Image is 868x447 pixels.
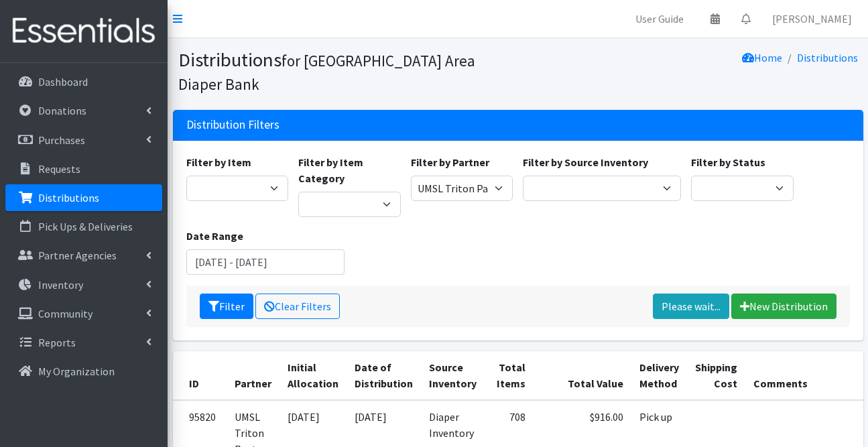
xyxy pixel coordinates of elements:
a: [PERSON_NAME] [761,5,863,32]
th: Shipping Cost [687,351,745,400]
a: Clear Filters [255,294,340,319]
th: Initial Allocation [280,351,347,400]
p: Partner Agencies [38,249,117,262]
p: Community [38,307,92,320]
a: Pick Ups & Deliveries [5,213,162,240]
a: New Distribution [731,294,836,319]
a: Dashboard [5,68,162,95]
p: Dashboard [38,75,88,88]
a: Distributions [797,51,858,64]
label: Filter by Item [186,154,251,170]
th: ID [173,351,227,400]
p: Donations [38,104,86,117]
p: Reports [38,336,76,349]
a: My Organization [5,358,162,385]
label: Filter by Item Category [298,154,401,186]
p: Purchases [38,133,85,147]
a: Home [742,51,782,64]
img: HumanEssentials [5,9,162,54]
h3: Distribution Filters [186,118,280,132]
label: Filter by Source Inventory [523,154,648,170]
p: Pick Ups & Deliveries [38,220,133,233]
button: Filter [200,294,253,319]
a: Donations [5,97,162,124]
th: Total Value [534,351,631,400]
label: Filter by Status [691,154,765,170]
th: Partner [227,351,280,400]
th: Source Inventory [421,351,485,400]
a: Inventory [5,271,162,298]
label: Date Range [186,228,243,244]
h1: Distributions [178,48,513,94]
p: Inventory [38,278,83,292]
a: Partner Agencies [5,242,162,269]
input: January 1, 2011 - December 31, 2011 [186,249,345,275]
a: Purchases [5,127,162,153]
a: Reports [5,329,162,356]
a: Please wait... [653,294,729,319]
p: Requests [38,162,80,176]
a: Distributions [5,184,162,211]
a: Community [5,300,162,327]
a: Requests [5,155,162,182]
p: My Organization [38,365,115,378]
th: Delivery Method [631,351,687,400]
th: Date of Distribution [347,351,421,400]
label: Filter by Partner [411,154,489,170]
th: Total Items [485,351,534,400]
small: for [GEOGRAPHIC_DATA] Area Diaper Bank [178,51,475,94]
a: User Guide [625,5,694,32]
p: Distributions [38,191,99,204]
th: Comments [745,351,865,400]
